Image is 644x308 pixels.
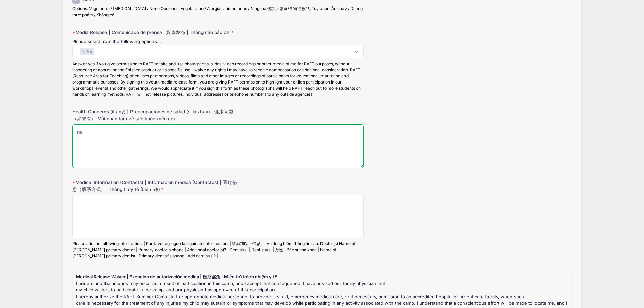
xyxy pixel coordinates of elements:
[72,108,239,122] label: Health Concerns (if any) | Preocupaciones de salud (si las hay) | 健康问题（如果有) | Mối quan tâm về sức...
[76,274,277,279] strong: Medical Release Waiver | Exención de autorización médica | 医疗豁免 | Miễn trừ trách nhiệm y tế
[72,179,239,193] label: Medical Information (Contacts) | Información médica (Contactos) | 医疗信息（联系方式）| Thông tin y tế (Liê...
[72,61,364,97] div: Answer yes if you give permission to RAFT to take and use photographs, slides, video recordings o...
[76,48,80,54] textarea: Search
[81,50,86,53] button: Remove item
[72,38,364,45] div: Please select from the following options...
[87,49,92,55] span: No
[72,6,364,18] div: Options: Vegetarian / [MEDICAL_DATA] / None Opciones: Vegetariano / Alergias alimentarias / Ningu...
[80,48,94,55] li: No
[72,29,239,36] label: Media Release | Comunicado de prensa | 媒体发布 | Thông cáo báo chí
[72,241,364,259] div: Please add the following information. | Por favor agregue la siguiente información. | 请添加以下信息。| V...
